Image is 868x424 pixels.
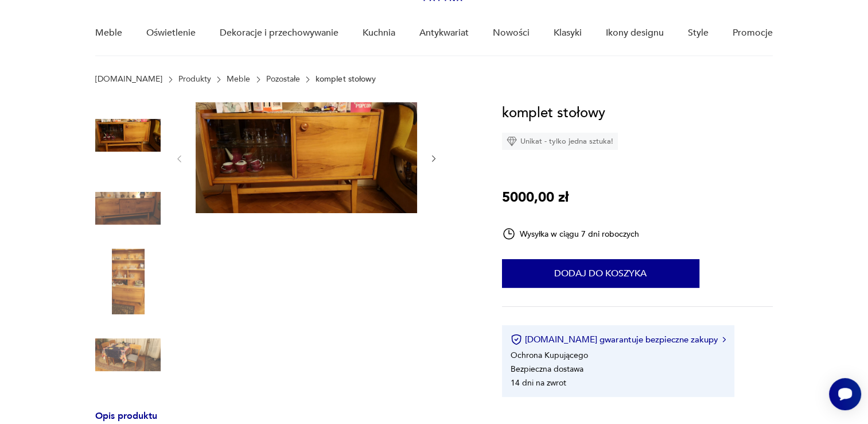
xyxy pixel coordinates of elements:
a: Promocje [733,11,773,55]
p: komplet stołowy [316,75,375,84]
a: Meble [227,75,250,84]
img: Ikona diamentu [507,136,517,147]
li: Bezpieczna dostawa [511,364,583,375]
img: Ikona strzałki w prawo [722,337,726,342]
img: Zdjęcie produktu komplet stołowy [196,102,417,213]
h1: komplet stołowy [502,102,605,124]
a: Antykwariat [419,11,469,55]
a: [DOMAIN_NAME] [95,75,162,84]
iframe: Smartsupp widget button [829,378,861,410]
li: Ochrona Kupującego [511,350,588,361]
img: Zdjęcie produktu komplet stołowy [95,322,161,388]
a: Dekoracje i przechowywanie [220,11,338,55]
a: Meble [95,11,122,55]
li: 14 dni na zwrot [511,377,566,388]
a: Kuchnia [363,11,395,55]
a: Nowości [493,11,530,55]
img: Zdjęcie produktu komplet stołowy [95,176,161,241]
a: Ikony designu [606,11,664,55]
div: Unikat - tylko jedna sztuka! [502,133,618,150]
a: Klasyki [554,11,582,55]
a: Produkty [178,75,211,84]
a: Style [688,11,709,55]
button: Dodaj do koszyka [502,259,699,288]
p: 5000,00 zł [502,187,569,209]
img: Zdjęcie produktu komplet stołowy [95,249,161,314]
button: [DOMAIN_NAME] gwarantuje bezpieczne zakupy [511,334,726,345]
img: Zdjęcie produktu komplet stołowy [95,102,161,168]
div: Wysyłka w ciągu 7 dni roboczych [502,227,640,241]
a: Oświetlenie [146,11,196,55]
img: Ikona certyfikatu [511,334,522,345]
a: Pozostałe [266,75,300,84]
